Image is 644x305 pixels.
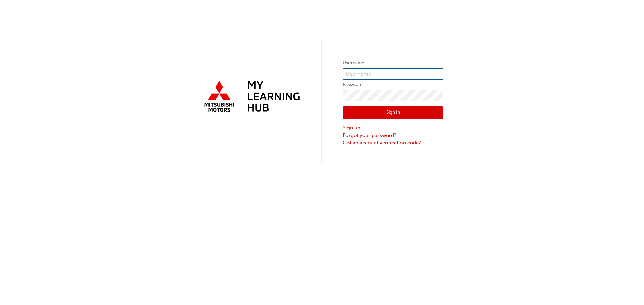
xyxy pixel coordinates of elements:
img: mmal [201,78,301,116]
a: Sign up [343,124,443,132]
input: Username [343,68,443,80]
a: Got an account verification code? [343,139,443,147]
a: Forgot your password? [343,132,443,139]
label: Password [343,81,443,89]
button: Sign In [343,106,443,119]
label: Username [343,59,443,67]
